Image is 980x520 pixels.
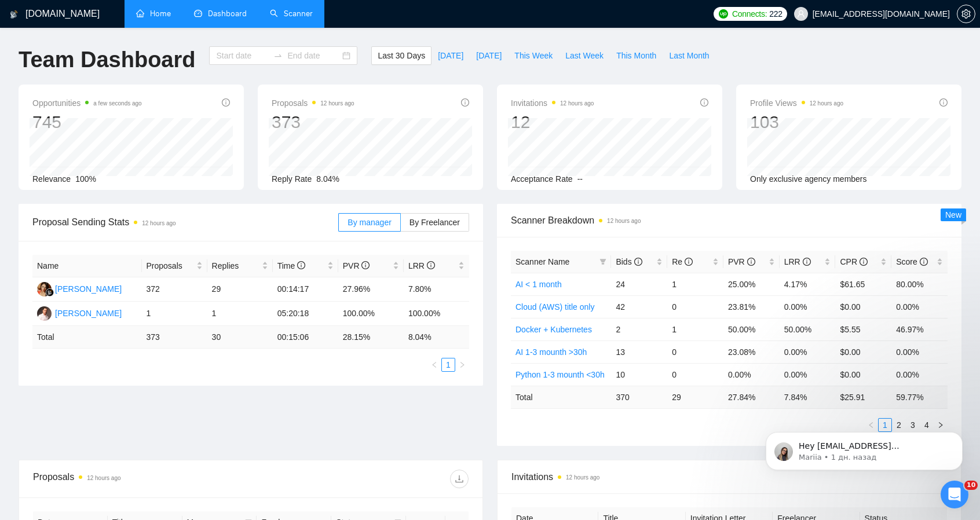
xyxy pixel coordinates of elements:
span: info-circle [700,98,708,107]
button: [DATE] [470,46,508,65]
td: 30 [207,326,273,349]
span: Proposals [147,259,194,272]
span: Proposals [272,96,354,110]
button: download [450,470,469,488]
td: 0 [667,363,723,386]
td: $0.00 [835,295,891,318]
td: $61.65 [835,273,891,295]
td: 8.04 % [404,326,469,349]
time: a few seconds ago [93,100,141,107]
span: Scanner Breakdown [511,213,948,228]
td: 1 [142,302,207,326]
span: [DATE] [476,49,502,62]
span: 8.04% [316,174,339,184]
span: Only exclusive agency members [750,174,867,184]
td: 0.00% [780,340,836,363]
span: -- [577,174,583,184]
span: filter [597,253,609,270]
span: to [273,51,283,60]
span: info-circle [461,98,469,107]
td: 0.00% [723,363,780,386]
button: right [455,358,469,372]
time: 12 hours ago [560,100,594,107]
span: Dashboard [208,9,247,19]
a: homeHome [136,9,171,19]
span: Connects: [732,8,767,20]
td: 46.97% [891,318,948,340]
td: 1 [207,302,273,326]
td: 4.17% [780,273,836,295]
td: 59.77 % [891,386,948,408]
span: Last Month [669,49,709,62]
td: 50.00% [780,318,836,340]
span: [DATE] [438,49,463,62]
span: CPR [840,257,867,266]
td: 80.00% [891,273,948,295]
a: MV[PERSON_NAME] [37,284,122,293]
span: LRR [784,257,811,266]
td: 00:15:06 [273,326,338,349]
span: Bids [616,257,642,266]
span: Opportunities [32,96,142,110]
span: info-circle [939,98,948,107]
td: 05:20:18 [273,302,338,326]
span: 100% [75,174,96,184]
div: 12 [511,111,594,133]
div: 745 [32,111,142,133]
a: AI < 1 month [515,280,562,289]
span: This Week [514,49,553,62]
th: Proposals [142,255,207,277]
span: filter [599,258,606,265]
td: 29 [207,277,273,302]
a: Docker + Kubernetes [515,325,592,334]
span: info-circle [427,261,435,269]
td: 7.80% [404,277,469,302]
button: This Week [508,46,559,65]
td: 0.00% [891,363,948,386]
a: Cloud (AWS) title only [515,302,594,312]
span: This Month [616,49,656,62]
td: 1 [667,318,723,340]
img: DP [37,306,52,321]
p: Message from Mariia, sent 1 дн. назад [50,45,200,55]
li: 1 [441,358,455,372]
time: 12 hours ago [87,475,120,481]
span: Last 30 Days [378,49,425,62]
button: This Month [610,46,663,65]
span: user [797,10,805,18]
time: 12 hours ago [810,100,843,107]
input: Start date [216,49,269,62]
span: Last Week [565,49,604,62]
span: info-circle [685,258,693,266]
span: Relevance [32,174,71,184]
button: [DATE] [432,46,470,65]
span: info-circle [747,258,755,266]
span: Replies [212,259,259,272]
a: searchScanner [270,9,313,19]
span: info-circle [920,258,928,266]
td: 7.84 % [780,386,836,408]
td: 0.00% [891,295,948,318]
a: DP[PERSON_NAME] [37,308,122,317]
td: 372 [142,277,207,302]
time: 12 hours ago [320,100,354,107]
td: 23.08% [723,340,780,363]
button: Last Week [559,46,610,65]
a: AI 1-3 mounth >30h [515,347,587,357]
td: 100.00% [338,302,404,326]
span: setting [957,9,975,19]
td: $0.00 [835,363,891,386]
input: End date [287,49,340,62]
a: 1 [442,358,455,371]
span: Invitations [511,96,594,110]
span: Re [672,257,693,266]
span: PVR [728,257,755,266]
img: logo [10,5,18,24]
span: Proposal Sending Stats [32,215,338,229]
td: 28.15 % [338,326,404,349]
td: 0.00% [780,295,836,318]
td: 23.81% [723,295,780,318]
span: LRR [408,261,435,270]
